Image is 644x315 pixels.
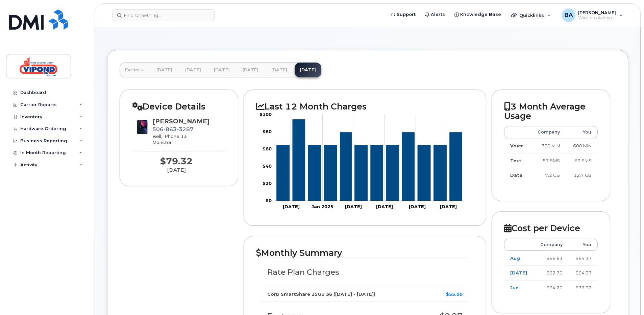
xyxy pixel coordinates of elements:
strong: Voice [510,143,524,148]
span: 506 [152,126,194,132]
a: [DATE] [295,63,321,77]
td: $62.70 [534,265,569,280]
th: Company [530,126,566,138]
tspan: $0 [266,198,272,203]
a: [DATE] [510,270,527,275]
tspan: $20 [263,180,272,186]
strong: Data [510,172,522,178]
td: 63 SMS [566,153,598,168]
a: [DATE] [151,63,178,77]
tspan: [DATE] [409,204,426,209]
tspan: $40 [263,163,272,169]
td: 760 MIN [530,138,566,153]
h2: Monthly Summary [256,248,474,258]
span: 863 [164,126,177,132]
strong: Corp SmartShare 15GB 36 ([DATE] - [DATE]) [267,291,375,297]
div: [DATE] [132,166,220,174]
tspan: $100 [259,112,272,117]
td: $64.20 [534,280,569,295]
td: $64.37 [569,251,598,266]
th: You [569,239,598,251]
tspan: [DATE] [283,204,300,209]
g: Chart [259,112,464,209]
tspan: [DATE] [440,204,457,209]
h3: Rate Plan Charges [267,268,463,276]
h2: Last 12 Month Charges [256,102,474,112]
tspan: Jan 2025 [312,204,333,209]
div: Bell, iPhone 13 Moncton [152,133,209,146]
td: 7.2 GB [530,168,566,183]
th: You [566,126,598,138]
a: [DATE] [266,63,293,77]
g: Series [277,120,462,201]
a: [DATE] [180,63,206,77]
img: image20231002-3703462-1ig824h.jpeg [132,117,152,137]
td: $79.32 [569,280,598,295]
div: $79.32 [132,156,220,166]
a: Aug [510,256,520,261]
tspan: $80 [263,129,272,134]
h2: Cost per Device [504,224,598,233]
tspan: [DATE] [376,204,393,209]
tspan: [DATE] [345,204,362,209]
td: $64.37 [569,265,598,280]
a: [DATE] [237,63,264,77]
strong: Text [510,158,521,163]
td: 12.7 GB [566,168,598,183]
a: Earlier [120,63,149,77]
span: 3287 [177,126,194,132]
td: $66.63 [534,251,569,266]
h2: Device Details [132,102,226,112]
th: Company [534,239,569,251]
a: [DATE] [208,63,235,77]
a: Jun [510,285,519,290]
td: 600 MIN [566,138,598,153]
td: 57 SMS [530,153,566,168]
div: [PERSON_NAME] [152,117,209,126]
h2: 3 Month Average Usage [504,102,598,121]
tspan: $60 [263,146,272,151]
strong: $55.00 [446,291,463,297]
